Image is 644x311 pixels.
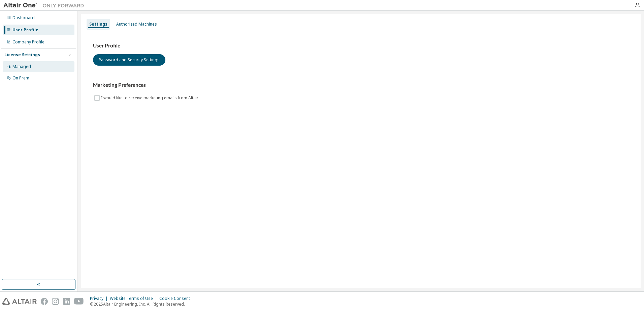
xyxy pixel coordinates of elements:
img: Altair One [3,2,88,9]
div: Dashboard [12,15,35,21]
div: User Profile [12,27,38,33]
div: Authorized Machines [116,22,157,27]
img: instagram.svg [52,298,59,305]
div: Privacy [90,296,110,301]
div: Website Terms of Use [110,296,159,301]
div: Company Profile [12,39,44,45]
p: © 2025 Altair Engineering, Inc. All Rights Reserved. [90,301,194,307]
img: youtube.svg [74,298,84,305]
div: Cookie Consent [159,296,194,301]
button: Password and Security Settings [93,54,165,66]
div: Settings [89,22,107,27]
h3: User Profile [93,42,629,49]
div: License Settings [4,52,40,58]
img: facebook.svg [41,298,48,305]
img: linkedin.svg [63,298,70,305]
div: Managed [12,64,31,69]
h3: Marketing Preferences [93,82,629,89]
img: altair_logo.svg [2,298,37,305]
label: I would like to receive marketing emails from Altair [101,94,200,102]
div: On Prem [12,75,29,81]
